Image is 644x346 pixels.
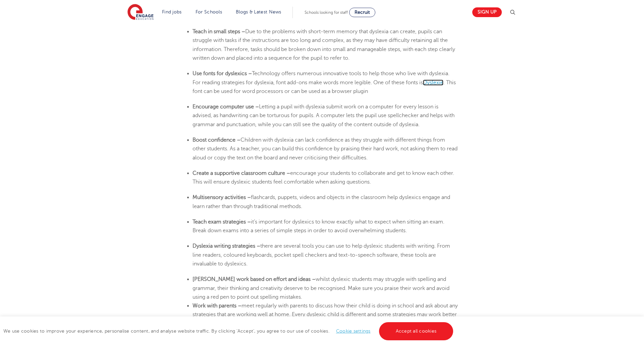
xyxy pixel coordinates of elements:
b: Boost confidence – [193,137,240,143]
span: Schools looking for staff [305,10,348,15]
b: [PERSON_NAME] work based on effort and ideas – [193,276,316,282]
a: For Schools [196,9,222,14]
b: Use fonts for dyslexics – [193,70,252,77]
span: there are several tools you can use to help dyslexic students with writing. From line readers, co... [193,243,450,267]
span: flashcards, puppets, videos and objects in the classroom help dyslexics engage and learn rather t... [193,194,450,209]
a: Sign up [472,7,502,17]
a: Find jobs [162,9,182,14]
span: meet regularly with parents to discuss how their child is doing in school and ask about any strat... [193,303,458,327]
span: We use cookies to improve your experience, personalise content, and analyse website traffic. By c... [3,329,455,334]
a: Accept all cookies [379,322,453,340]
a: Cookie settings [336,329,371,334]
span: it’s important for dyslexics to know exactly what to expect when sitting an exam. Break down exam... [193,219,444,234]
span: Technology offers numerous innovative tools to help those who live with dyslexia. For reading str... [193,70,449,85]
span: Children with dyslexia can lack confidence as they struggle with different things from other stud... [193,137,458,161]
span: encourage your students to collaborate and get to know each other. This will ensure dyslexic stud... [193,170,454,185]
span: Letting a pupil with dyslexia submit work on a computer for every lesson is advised, as handwriti... [193,104,454,128]
span: whilst dyslexic students may struggle with spelling and grammar, their thinking and creativity de... [193,276,449,300]
b: Teach in small steps – [193,29,245,35]
b: Create a supportive classroom culture – [193,170,290,176]
a: Recruit [349,8,375,17]
span: Due to the problems with short-term memory that dyslexia can create, pupils can struggle with tas... [193,29,455,61]
b: Multisensory activities – [193,194,251,200]
b: Dyslexia writing strategies – [193,243,260,249]
b: – [255,104,259,110]
b: Work with parents – [193,303,241,309]
b: Teach exam strategies – [193,219,251,225]
b: Encourage computer use [193,104,254,110]
span: . This font can be used for word processors or can be used as a browser plugin [193,80,456,94]
a: Dyslexie [423,80,443,86]
span: Recruit [355,10,370,15]
img: Engage Education [127,4,154,21]
a: Blogs & Latest News [236,9,281,14]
